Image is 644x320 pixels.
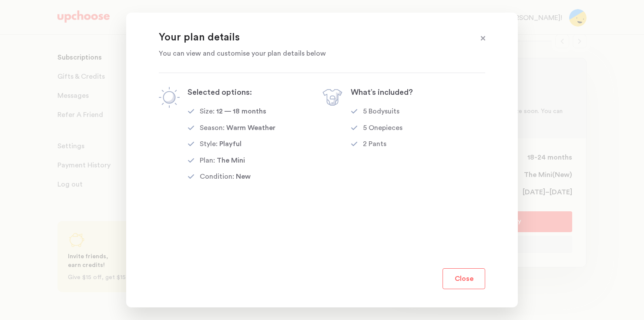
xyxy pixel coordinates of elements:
[363,107,399,117] div: 5 Bodysuits
[200,124,225,131] p: Season:
[200,108,215,115] p: Size:
[200,173,234,180] p: Condition:
[363,123,402,134] div: 5 Onepieces
[236,173,251,180] span: New
[217,157,245,164] span: The Mini
[200,157,215,164] p: Plan:
[219,140,241,147] span: Playful
[351,87,413,97] p: What’s included?
[443,268,485,289] button: Close
[159,48,463,59] p: You can view and customise your plan details below
[159,31,463,45] p: Your plan details
[226,124,275,131] span: Warm Weather
[216,108,266,115] span: 12 — 18 months
[188,87,275,97] p: Selected options:
[200,140,218,147] p: Style:
[363,140,386,150] div: 2 Pants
